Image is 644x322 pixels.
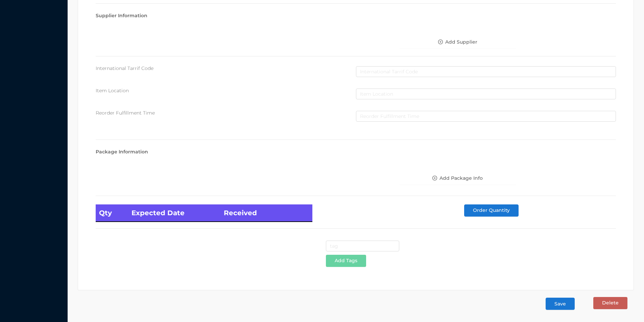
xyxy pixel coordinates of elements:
input: Reorder Fulfillment Time [356,111,616,122]
div: Item Location [96,87,356,94]
input: International Tarrif Code [356,66,616,77]
button: Order Quantity [464,204,519,217]
div: Supplier Information [96,12,616,19]
div: Reorder Fulfillment Time [96,109,356,117]
button: icon: plus-circle-oAdd Supplier [399,36,516,48]
button: Delete [593,297,627,309]
th: Received [220,204,313,222]
th: Expected Date [128,204,220,222]
button: Save [546,298,575,310]
input: Item Location [356,89,616,99]
button: icon: plus-circle-oAdd Package Info [399,172,516,184]
div: Package Information [96,148,616,155]
button: Add Tags [326,255,366,267]
th: Qty [96,204,128,222]
div: International Tarrif Code [96,65,356,72]
input: tag [326,241,399,251]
